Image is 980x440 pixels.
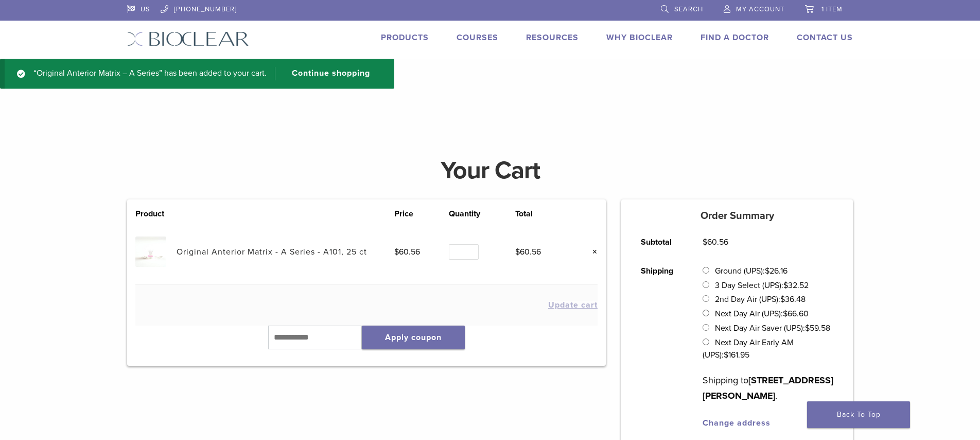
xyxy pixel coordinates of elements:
img: Bioclear [127,31,249,46]
bdi: 161.95 [724,350,749,360]
a: Remove this item [584,245,598,259]
a: Why Bioclear [606,32,673,43]
a: Original Anterior Matrix - A Series - A101, 25 ct [177,247,367,257]
h5: Order Summary [621,210,853,222]
bdi: 26.16 [765,266,787,276]
a: Back To Top [807,401,910,428]
span: $ [805,323,810,333]
button: Update cart [548,301,598,309]
button: Apply coupon [362,326,465,349]
bdi: 32.52 [783,280,809,291]
th: Quantity [449,208,515,220]
bdi: 59.58 [805,323,830,333]
bdi: 60.56 [515,247,541,257]
span: $ [780,294,785,304]
th: Shipping [629,257,691,437]
span: 1 item [821,5,843,13]
label: 2nd Day Air (UPS): [715,294,806,304]
a: Products [381,32,429,43]
p: Shipping to . [703,373,834,403]
span: $ [703,237,707,247]
th: Total [515,208,570,220]
span: My Account [736,5,784,13]
a: Resources [526,32,579,43]
label: Next Day Air Early AM (UPS): [703,337,794,360]
span: Search [674,5,703,13]
h1: Your Cart [119,158,861,183]
a: Find A Doctor [701,32,769,43]
a: Courses [457,32,498,43]
label: Ground (UPS): [715,266,787,276]
label: 3 Day Select (UPS): [715,280,809,291]
label: Next Day Air (UPS): [715,309,809,319]
span: $ [515,247,520,257]
bdi: 60.56 [394,247,420,257]
span: $ [783,309,787,319]
th: Product [135,208,177,220]
span: $ [394,247,399,257]
a: Change address [703,418,771,428]
bdi: 36.48 [780,294,806,304]
img: Original Anterior Matrix - A Series - A101, 25 ct [135,236,166,267]
bdi: 60.56 [703,237,728,247]
label: Next Day Air Saver (UPS): [715,323,830,333]
th: Price [394,208,449,220]
span: $ [783,280,788,291]
span: $ [724,350,728,360]
th: Subtotal [629,228,691,257]
span: $ [765,266,769,276]
a: Continue shopping [275,67,378,80]
a: Contact Us [797,32,853,43]
bdi: 66.60 [783,309,809,319]
strong: [STREET_ADDRESS][PERSON_NAME] [703,375,833,401]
